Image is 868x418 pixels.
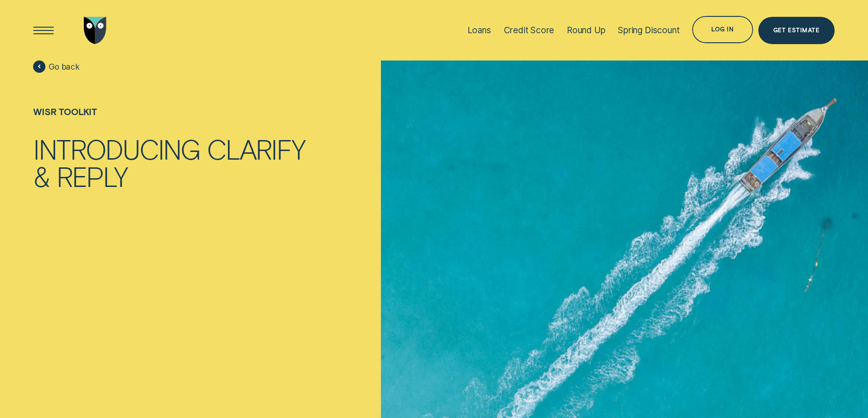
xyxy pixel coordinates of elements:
div: Introducing [33,135,200,162]
div: Wisr toolkit [33,106,304,117]
div: Reply [56,162,127,190]
button: Log in [692,16,753,43]
h1: Introducing Clarify & Reply [33,135,304,190]
div: Loans [467,25,491,35]
div: Spring Discount [618,25,679,35]
a: Go back [33,60,80,73]
a: Get Estimate [758,17,835,44]
span: Go back [49,62,80,72]
button: Open Menu [30,17,57,44]
div: Credit Score [504,25,555,35]
div: & [33,162,50,190]
div: Round Up [567,25,606,35]
img: Wisr [84,17,107,44]
div: Clarify [207,135,304,162]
